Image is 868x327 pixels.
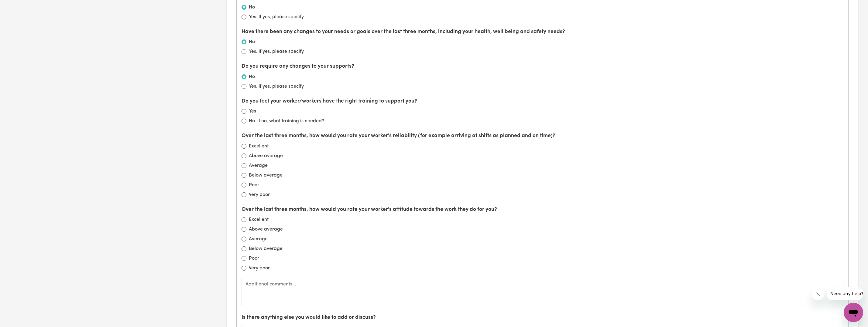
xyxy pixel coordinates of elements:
label: No [249,4,255,11]
iframe: Message from company [827,287,863,300]
label: Average [249,162,268,169]
label: Above average [249,152,283,160]
label: Have there been any changes to your needs or goals over the last three months, including your hea... [242,28,565,36]
label: Very poor [249,191,270,198]
label: No [249,73,255,80]
label: Below average [249,172,283,179]
label: Yes. If yes, please specify [249,83,304,90]
label: Excellent [249,143,269,150]
span: Need any help? [4,4,37,9]
label: Over the last three months, how would you rate your worker's reliability (for example arriving at... [242,132,555,140]
label: Average [249,235,268,243]
label: No [249,38,255,46]
label: Above average [249,226,283,233]
label: Below average [249,245,283,252]
label: Do you require any changes to your supports? [242,62,354,70]
label: Do you feel your worker/workers have the right training to support you? [242,97,417,105]
label: Is there anything else you would like to add or discuss? [242,314,376,322]
label: Yes. If yes, please specify [249,48,304,55]
label: Poor [249,255,259,262]
label: No. If no, what training is needed? [249,117,324,125]
iframe: Button to launch messaging window [844,303,863,322]
label: Yes [249,108,256,115]
label: Very poor [249,265,270,272]
label: Excellent [249,216,269,223]
iframe: Close message [812,288,824,300]
label: Poor [249,181,259,189]
label: Yes. If yes, please specify [249,13,304,21]
label: Over the last three months, how would you rate your worker's attitude towards the work they do fo... [242,206,497,214]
